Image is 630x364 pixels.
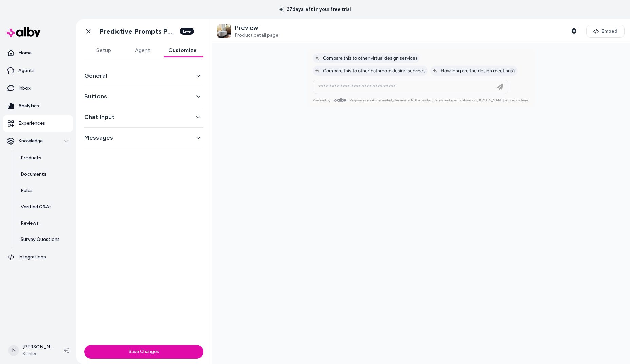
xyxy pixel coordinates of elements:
a: Inbox [3,80,73,96]
a: Survey Questions [14,231,73,248]
p: Inbox [18,85,31,92]
p: Agents [18,67,35,74]
button: Customize [162,43,203,57]
p: Preview [235,24,278,32]
p: Knowledge [18,138,43,145]
a: Analytics [3,98,73,114]
a: Documents [14,166,73,183]
span: Product detail page [235,32,278,38]
p: Integrations [18,254,46,261]
p: Analytics [18,102,39,109]
a: Agents [3,62,73,79]
button: Embed [586,25,625,38]
button: N[PERSON_NAME]Kohler [4,340,58,361]
p: Rules [21,187,33,194]
p: Products [21,155,41,161]
p: 37 days left in your free trial [275,6,355,13]
span: Kohler [22,350,53,357]
button: Setup [84,43,123,57]
a: Verified Q&As [14,199,73,215]
span: Embed [601,28,617,35]
p: Documents [21,171,47,178]
span: N [8,345,19,356]
button: Knowledge [3,133,73,149]
a: Reviews [14,215,73,231]
p: Survey Questions [21,236,60,243]
a: Home [3,45,73,61]
button: Messages [84,133,203,142]
img: Custom Design [217,24,231,38]
img: alby Logo [7,27,41,37]
button: General [84,71,203,80]
p: Home [18,50,32,56]
p: Verified Q&As [21,204,52,210]
button: Save Changes [84,345,203,359]
a: Rules [14,183,73,199]
button: Buttons [84,92,203,101]
button: Agent [123,43,162,57]
p: [PERSON_NAME] [22,344,53,350]
p: Experiences [18,120,45,127]
div: Live [180,28,194,35]
button: Chat Input [84,112,203,122]
h1: Predictive Prompts PDP [99,27,176,36]
a: Integrations [3,249,73,265]
a: Experiences [3,115,73,132]
a: Products [14,150,73,166]
p: Reviews [21,220,39,227]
